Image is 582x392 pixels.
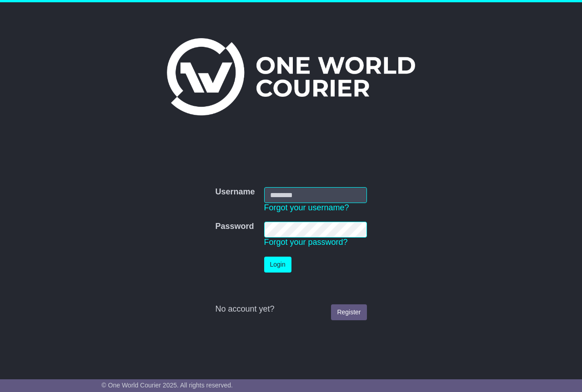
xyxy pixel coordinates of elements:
div: No account yet? [215,304,366,314]
button: Login [264,257,291,273]
label: Password [215,222,254,232]
span: © One World Courier 2025. All rights reserved. [101,382,233,389]
a: Forgot your password? [264,238,348,247]
a: Register [331,304,366,320]
a: Forgot your username? [264,203,349,212]
label: Username [215,187,255,197]
img: One World [167,38,415,115]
